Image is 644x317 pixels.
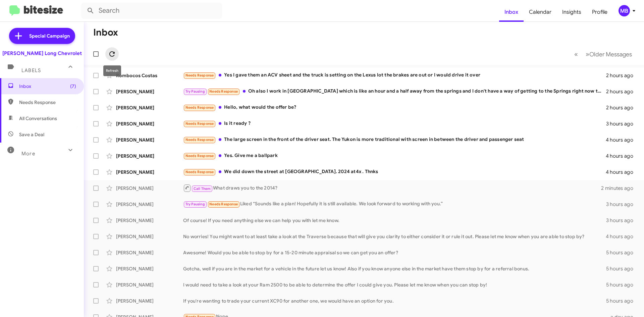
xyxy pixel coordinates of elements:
[606,153,639,159] div: 4 hours ago
[194,187,211,191] span: Call Them
[185,89,205,94] span: Try Pausing
[183,281,606,288] div: I would need to take a look at your Ram 2500 to be able to determine the offer I could give you. ...
[116,104,183,111] div: [PERSON_NAME]
[29,33,70,39] span: Special Campaign
[183,88,606,95] div: Oh also I work in [GEOGRAPHIC_DATA] which is like an hour and a half away from the springs and I ...
[606,281,639,288] div: 5 hours ago
[116,137,183,143] div: [PERSON_NAME]
[183,217,606,224] div: Of course! If you need anything else we can help you with let me know.
[209,89,238,94] span: Needs Response
[613,5,637,16] button: MB
[183,120,606,127] div: Is it ready ?
[19,99,76,106] span: Needs Response
[209,202,238,206] span: Needs Response
[116,281,183,288] div: [PERSON_NAME]
[9,28,75,44] a: Special Campaign
[183,168,606,176] div: We did down the street at [GEOGRAPHIC_DATA]. 2024 at4x . Thnks
[574,50,578,58] span: «
[21,151,35,157] span: More
[185,170,214,174] span: Needs Response
[116,249,183,256] div: [PERSON_NAME]
[116,265,183,272] div: [PERSON_NAME]
[499,2,524,22] a: Inbox
[116,233,183,240] div: [PERSON_NAME]
[183,233,606,240] div: No worries! You might want to at least take a look at the Traverse because that will give you cla...
[606,169,639,175] div: 4 hours ago
[183,136,606,144] div: The large screen in the front of the driver seat. The Yukon is more traditional with screen in be...
[183,71,606,79] div: Yes I gave them an ACV sheet and the truck is setting on the Lexus lot the brakes are out or I wo...
[183,249,606,256] div: Awesome! Would you be able to stop by for a 15-20 minute appraisal so we can get you an offer?
[606,72,639,79] div: 2 hours ago
[606,217,639,224] div: 3 hours ago
[116,88,183,95] div: [PERSON_NAME]
[606,120,639,127] div: 3 hours ago
[606,88,639,95] div: 2 hours ago
[116,298,183,304] div: [PERSON_NAME]
[116,201,183,208] div: [PERSON_NAME]
[606,201,639,208] div: 3 hours ago
[557,2,587,22] a: Insights
[606,104,639,111] div: 2 hours ago
[606,233,639,240] div: 4 hours ago
[116,120,183,127] div: [PERSON_NAME]
[185,73,214,77] span: Needs Response
[116,217,183,224] div: [PERSON_NAME]
[606,298,639,304] div: 5 hours ago
[19,83,76,90] span: Inbox
[116,72,183,79] div: Rombocos Costas
[116,153,183,159] div: [PERSON_NAME]
[70,83,76,90] span: (7)
[185,105,214,110] span: Needs Response
[183,152,606,160] div: Yes. Give me a ballpark
[183,298,606,304] div: If you're wanting to trade your current XC90 for another one, we would have an option for you.
[116,169,183,175] div: [PERSON_NAME]
[606,249,639,256] div: 5 hours ago
[589,51,632,58] span: Older Messages
[185,138,214,142] span: Needs Response
[19,115,57,122] span: All Conversations
[587,2,613,22] a: Profile
[570,47,582,61] button: Previous
[81,3,222,19] input: Search
[21,67,41,73] span: Labels
[183,265,606,272] div: Gotcha, well if you are in the market for a vehicle in the future let us know! Also if you know a...
[2,50,82,57] div: [PERSON_NAME] Long Chevrolet
[606,265,639,272] div: 5 hours ago
[116,185,183,192] div: [PERSON_NAME]
[183,200,606,208] div: Liked “Sounds like a plan! Hopefully it is still available. We look forward to working with you.”
[619,5,630,16] div: MB
[524,2,557,22] a: Calendar
[571,47,636,61] nav: Page navigation example
[93,27,118,38] h1: Inbox
[183,104,606,111] div: Hello, what would the offer be?
[582,47,636,61] button: Next
[185,154,214,158] span: Needs Response
[185,202,205,206] span: Try Pausing
[185,121,214,126] span: Needs Response
[103,65,121,76] div: Refresh
[601,185,639,192] div: 2 minutes ago
[606,137,639,143] div: 4 hours ago
[19,131,44,138] span: Save a Deal
[183,184,601,192] div: What draws you to the 2014?
[586,50,589,58] span: »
